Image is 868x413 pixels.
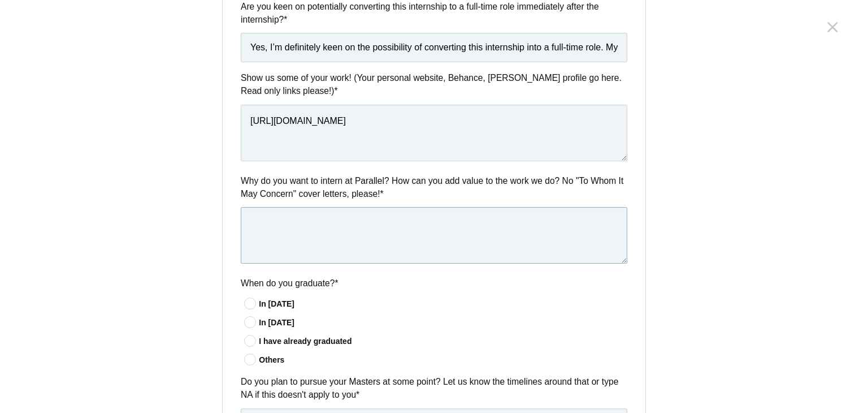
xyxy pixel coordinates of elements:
div: In [DATE] [259,317,627,329]
label: Show us some of your work! (Your personal website, Behance, [PERSON_NAME] profile go here. Read o... [241,71,627,98]
div: Others [259,354,627,366]
div: I have already graduated [259,335,627,347]
label: When do you graduate? [241,277,627,290]
div: In [DATE] [259,298,627,310]
label: Do you plan to pursue your Masters at some point? Let us know the timelines around that or type N... [241,375,627,402]
label: Why do you want to intern at Parallel? How can you add value to the work we do? No "To Whom It Ma... [241,174,627,201]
